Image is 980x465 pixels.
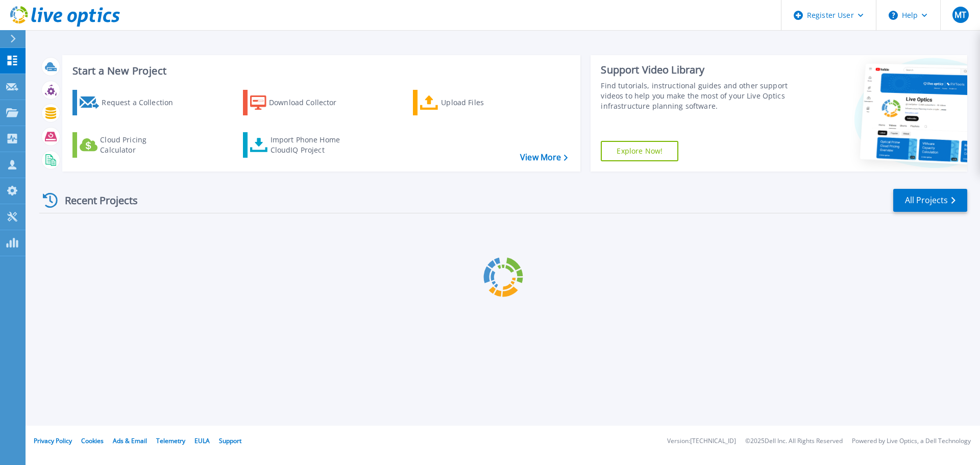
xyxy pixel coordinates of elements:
a: Telemetry [156,436,185,445]
a: Ads & Email [113,436,147,445]
a: Privacy Policy [34,436,72,445]
a: Cloud Pricing Calculator [72,132,186,158]
a: Support [219,436,241,445]
li: © 2025 Dell Inc. All Rights Reserved [745,438,843,445]
a: Download Collector [243,90,357,115]
div: Import Phone Home CloudIQ Project [271,135,350,155]
span: MT [954,11,966,19]
a: Cookies [81,436,104,445]
div: Find tutorials, instructional guides and other support videos to help you make the most of your L... [601,81,793,111]
a: EULA [194,436,210,445]
h3: Start a New Project [72,65,568,77]
li: Powered by Live Optics, a Dell Technology [852,438,971,445]
div: Download Collector [269,92,351,113]
a: Upload Files [413,90,527,115]
li: Version: [TECHNICAL_ID] [667,438,736,445]
div: Support Video Library [601,63,793,77]
a: Explore Now! [601,141,678,161]
a: All Projects [893,189,967,212]
a: Request a Collection [72,90,186,115]
div: Upload Files [441,92,523,113]
div: Request a Collection [102,92,183,113]
a: View More [520,153,568,162]
div: Cloud Pricing Calculator [100,135,182,155]
div: Recent Projects [39,188,152,213]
